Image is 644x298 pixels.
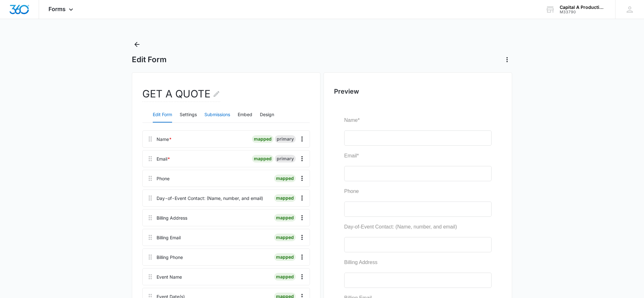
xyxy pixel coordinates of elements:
[334,87,502,96] h2: Preview
[157,215,187,221] div: Billing Address
[274,175,296,182] div: mapped
[157,254,183,261] div: Billing Phone
[153,107,172,123] button: Edit Form
[157,175,170,182] div: Phone
[260,107,274,123] button: Design
[560,10,606,14] div: account id
[297,154,307,164] button: Overflow Menu
[274,234,296,241] div: mapped
[157,156,170,162] div: Email
[274,253,296,261] div: mapped
[297,193,307,203] button: Overflow Menu
[204,107,230,123] button: Submissions
[502,55,512,65] button: Actions
[297,252,307,262] button: Overflow Menu
[48,6,66,12] span: Forms
[297,134,307,144] button: Overflow Menu
[560,5,606,10] div: account name
[157,136,172,142] div: Name
[297,173,307,183] button: Overflow Menu
[252,135,274,143] div: mapped
[180,107,197,123] button: Settings
[252,155,274,162] div: mapped
[157,234,181,241] div: Billing Email
[274,194,296,202] div: mapped
[297,213,307,223] button: Overflow Menu
[274,214,296,222] div: mapped
[274,273,296,281] div: mapped
[142,86,220,102] h2: GET A QUOTE
[132,55,167,64] h1: Edit Form
[213,86,220,102] button: Edit Form Name
[297,232,307,242] button: Overflow Menu
[275,155,296,162] div: primary
[297,272,307,282] button: Overflow Menu
[157,274,182,280] div: Event Name
[275,135,296,143] div: primary
[132,39,142,50] button: Back
[157,195,263,202] div: Day-of-Event Contact: (Name, number, and email)
[238,107,252,123] button: Embed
